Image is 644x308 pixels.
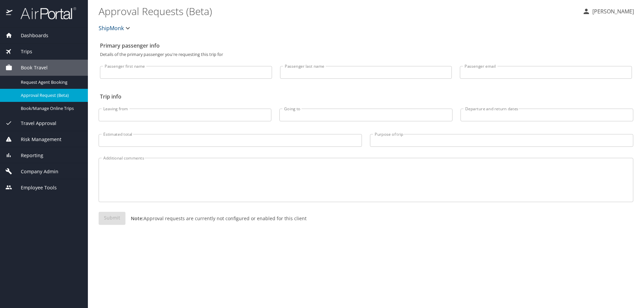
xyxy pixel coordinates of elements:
img: icon-airportal.png [6,7,13,20]
button: [PERSON_NAME] [580,5,637,17]
p: Approval requests are currently not configured or enabled for this client [125,215,307,222]
h1: Approval Requests (Beta) [99,1,577,21]
p: Details of the primary passenger you're requesting this trip for [100,52,632,57]
span: Book Travel [12,64,48,71]
span: Risk Management [12,136,61,143]
span: Employee Tools [12,184,57,191]
strong: Note: [131,215,144,222]
span: Trips [12,48,32,55]
h2: Primary passenger info [100,40,632,51]
span: Reporting [12,152,43,159]
span: Approval Request (Beta) [21,92,80,99]
span: Book/Manage Online Trips [21,105,80,112]
span: Request Agent Booking [21,79,80,85]
span: Dashboards [12,32,48,39]
span: Company Admin [12,168,58,175]
h2: Trip info [100,91,632,102]
img: airportal-logo.png [13,7,76,20]
span: ShipMonk [99,23,124,33]
span: Travel Approval [12,120,56,127]
button: ShipMonk [96,21,135,35]
p: [PERSON_NAME] [590,7,634,15]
